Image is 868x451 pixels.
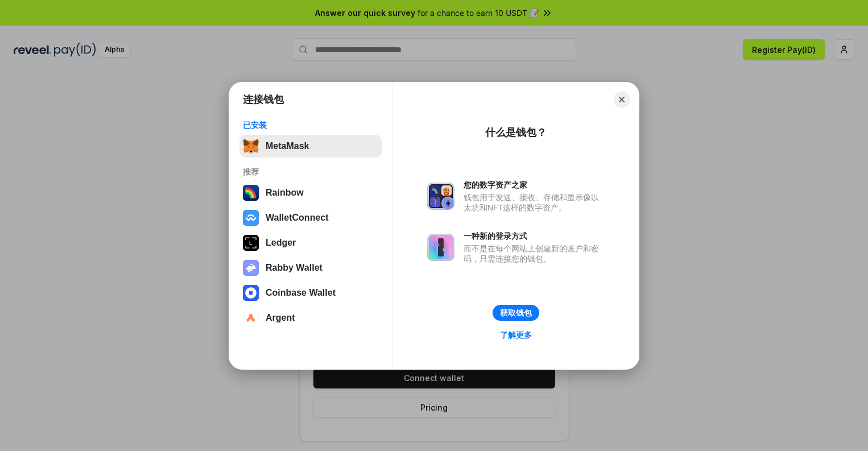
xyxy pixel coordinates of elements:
div: 一种新的登录方式 [464,231,605,241]
button: Coinbase Wallet [239,282,382,304]
div: WalletConnect [266,213,329,223]
button: WalletConnect [239,206,382,229]
img: svg+xml,%3Csvg%20xmlns%3D%22http%3A%2F%2Fwww.w3.org%2F2000%2Fsvg%22%20width%3D%2228%22%20height%3... [243,235,259,251]
div: Rainbow [266,188,304,198]
button: 获取钱包 [493,305,539,321]
img: svg+xml,%3Csvg%20width%3D%2228%22%20height%3D%2228%22%20viewBox%3D%220%200%2028%2028%22%20fill%3D... [243,210,259,226]
div: Coinbase Wallet [266,288,336,298]
div: 了解更多 [500,330,532,340]
button: Close [614,92,630,107]
div: 而不是在每个网站上创建新的账户和密码，只需连接您的钱包。 [464,243,605,264]
button: Rainbow [239,181,382,204]
div: Argent [266,313,295,323]
button: Argent [239,307,382,329]
div: MetaMask [266,141,309,151]
img: svg+xml,%3Csvg%20width%3D%2228%22%20height%3D%2228%22%20viewBox%3D%220%200%2028%2028%22%20fill%3D... [243,285,259,301]
div: 获取钱包 [500,308,532,318]
div: 推荐 [243,167,379,177]
img: svg+xml,%3Csvg%20width%3D%22120%22%20height%3D%22120%22%20viewBox%3D%220%200%20120%20120%22%20fil... [243,185,259,201]
img: svg+xml,%3Csvg%20fill%3D%22none%22%20height%3D%2233%22%20viewBox%3D%220%200%2035%2033%22%20width%... [243,138,259,154]
button: Rabby Wallet [239,256,382,279]
div: 已安装 [243,120,379,130]
div: 您的数字资产之家 [464,180,605,190]
button: Ledger [239,231,382,254]
img: svg+xml,%3Csvg%20xmlns%3D%22http%3A%2F%2Fwww.w3.org%2F2000%2Fsvg%22%20fill%3D%22none%22%20viewBox... [243,260,259,276]
div: 什么是钱包？ [485,126,547,139]
a: 了解更多 [493,328,539,342]
img: svg+xml,%3Csvg%20width%3D%2228%22%20height%3D%2228%22%20viewBox%3D%220%200%2028%2028%22%20fill%3D... [243,310,259,326]
div: 钱包用于发送、接收、存储和显示像以太坊和NFT这样的数字资产。 [464,192,605,213]
h1: 连接钱包 [243,93,284,106]
img: svg+xml,%3Csvg%20xmlns%3D%22http%3A%2F%2Fwww.w3.org%2F2000%2Fsvg%22%20fill%3D%22none%22%20viewBox... [427,183,454,210]
div: Rabby Wallet [266,263,323,273]
div: Ledger [266,238,296,248]
button: MetaMask [239,135,382,158]
img: svg+xml,%3Csvg%20xmlns%3D%22http%3A%2F%2Fwww.w3.org%2F2000%2Fsvg%22%20fill%3D%22none%22%20viewBox... [427,234,454,261]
